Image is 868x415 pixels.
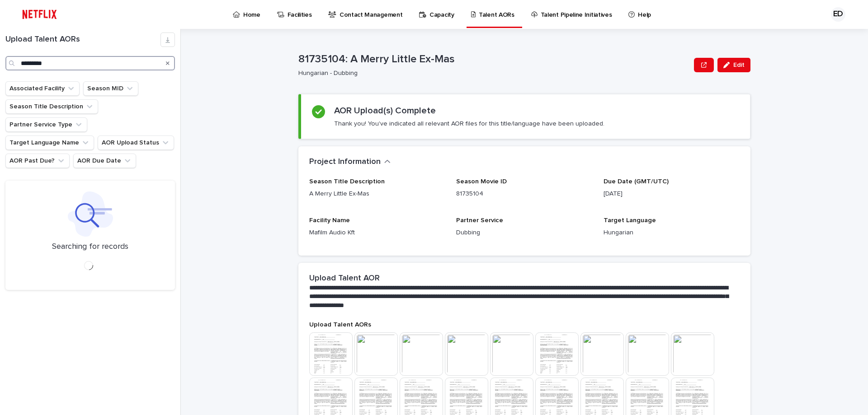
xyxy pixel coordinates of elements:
p: Searching for records [52,242,128,252]
input: Search [5,56,175,70]
h2: Project Information [309,157,381,167]
h2: Upload Talent AOR [309,274,380,284]
p: Dubbing [456,228,592,238]
img: ifQbXi3ZQGMSEF7WDB7W [18,5,61,23]
button: Associated Facility [5,81,80,96]
h2: AOR Upload(s) Complete [334,105,436,116]
button: Edit [717,58,750,72]
p: Hungarian [604,228,740,238]
span: Target Language [604,217,656,224]
span: Due Date (GMT/UTC) [604,178,669,185]
button: Target Language Name [5,135,94,150]
span: Facility Name [309,217,350,224]
span: Edit [733,62,745,68]
p: Mafilm Audio Kft [309,228,445,238]
div: ED [831,7,845,22]
p: A Merry Little Ex-Mas [309,189,445,199]
span: Season Title Description [309,178,385,185]
button: Season Title Description [5,99,98,114]
p: 81735104: A Merry Little Ex-Mas [298,53,690,66]
span: Partner Service [456,217,503,224]
span: Upload Talent AORs [309,322,371,328]
span: Season Movie ID [456,178,507,185]
button: AOR Past Due? [5,154,70,168]
button: AOR Due Date [73,154,136,168]
p: Hungarian - Dubbing [298,70,687,77]
button: AOR Upload Status [98,135,174,150]
p: [DATE] [604,189,740,199]
button: Project Information [309,157,391,167]
p: Thank you! You've indicated all relevant AOR files for this title/language have been uploaded. [334,120,604,128]
p: 81735104 [456,189,592,199]
button: Season MID [83,81,138,96]
button: Partner Service Type [5,117,87,132]
h1: Upload Talent AORs [5,35,160,45]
